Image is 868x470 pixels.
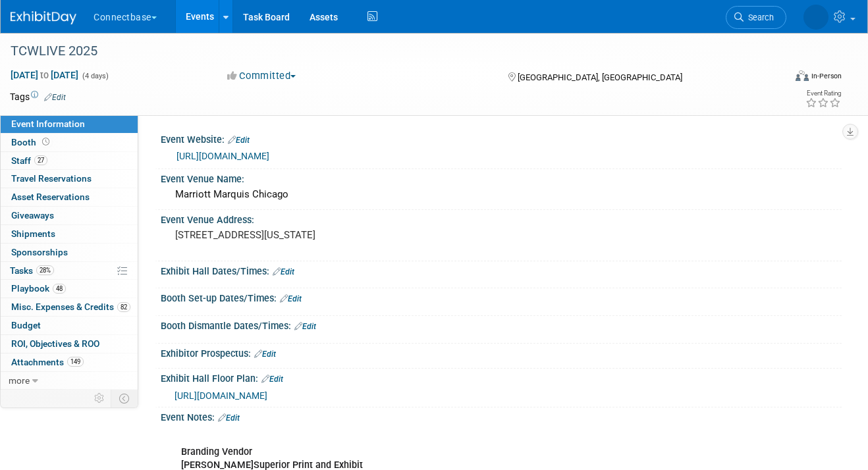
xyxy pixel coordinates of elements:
span: Playbook [11,283,66,294]
span: Attachments [11,357,84,367]
a: Booth [1,134,138,151]
a: Attachments149 [1,353,138,371]
a: Search [726,6,786,29]
a: Edit [254,350,276,359]
div: Exhibit Hall Dates/Times: [161,261,842,278]
div: Event Notes: [161,407,842,425]
span: 48 [53,284,66,294]
a: Tasks28% [1,262,138,280]
span: (4 days) [81,72,109,80]
a: Staff27 [1,152,138,170]
div: In-Person [811,71,842,81]
span: [GEOGRAPHIC_DATA], [GEOGRAPHIC_DATA] [518,72,682,82]
span: 82 [117,302,130,312]
a: Giveaways [1,207,138,224]
a: [URL][DOMAIN_NAME] [176,151,269,161]
pre: [STREET_ADDRESS][US_STATE] [175,229,430,241]
span: Booth not reserved yet [40,137,52,147]
div: Event Venue Address: [161,210,842,226]
span: Staff [11,155,47,166]
span: 149 [67,357,84,367]
div: Event Rating [805,90,841,97]
div: TCWLIVE 2025 [6,39,771,63]
div: Exhibitor Prospectus: [161,344,842,361]
td: Tags [10,90,66,103]
span: 27 [34,155,47,165]
a: Event Information [1,115,138,133]
span: ROI, Objectives & ROO [11,338,99,349]
a: Edit [44,93,66,102]
span: Budget [11,320,41,330]
b: Branding Vendor [181,446,252,457]
td: Personalize Event Tab Strip [88,390,111,407]
span: Shipments [11,228,55,239]
a: Playbook48 [1,280,138,298]
span: Giveaways [11,210,54,221]
a: Budget [1,317,138,334]
span: [DATE] [DATE] [10,69,79,81]
img: Format-Inperson.png [796,70,809,81]
a: Sponsorships [1,244,138,261]
img: ExhibitDay [11,11,76,24]
div: Event Format [720,68,842,88]
span: Asset Reservations [11,192,90,202]
a: [URL][DOMAIN_NAME] [175,390,267,401]
button: Committed [223,69,301,83]
span: Event Information [11,118,85,129]
div: Marriott Marquis Chicago [171,184,832,205]
a: Edit [218,413,240,423]
span: Misc. Expenses & Credits [11,301,130,312]
a: Misc. Expenses & Credits82 [1,298,138,316]
a: Edit [280,294,302,303]
a: Travel Reservations [1,170,138,188]
div: Event Venue Name: [161,169,842,186]
a: Edit [228,136,250,145]
a: Edit [294,322,316,331]
span: to [38,70,51,80]
a: more [1,372,138,390]
span: Search [744,13,774,22]
a: Edit [273,267,294,276]
a: Edit [261,375,283,384]
div: Booth Dismantle Dates/Times: [161,316,842,333]
span: 28% [36,265,54,275]
div: Booth Set-up Dates/Times: [161,288,842,305]
a: Asset Reservations [1,188,138,206]
span: more [9,375,30,386]
td: Toggle Event Tabs [111,390,138,407]
span: Booth [11,137,52,147]
img: Melissa Frank [803,5,828,30]
span: Sponsorships [11,247,68,257]
div: Event Website: [161,130,842,147]
span: Travel Reservations [11,173,92,184]
div: Exhibit Hall Floor Plan: [161,369,842,386]
a: ROI, Objectives & ROO [1,335,138,353]
a: Shipments [1,225,138,243]
span: Tasks [10,265,54,276]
